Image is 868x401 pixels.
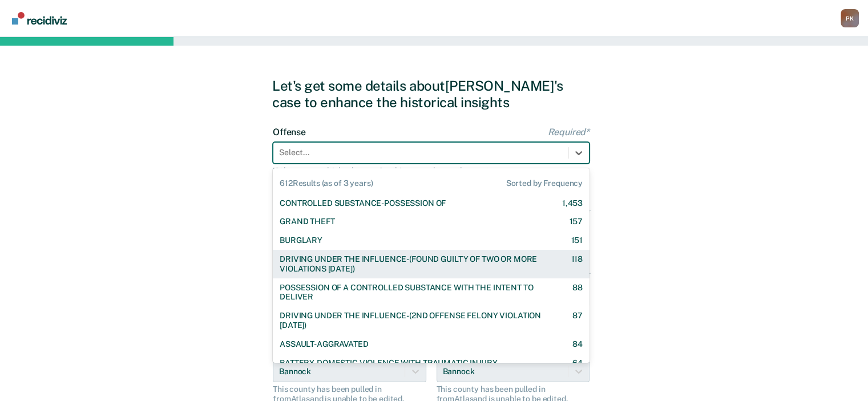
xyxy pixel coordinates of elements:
div: 84 [572,339,583,349]
button: Profile dropdown button [841,9,859,27]
div: Let's get some details about [PERSON_NAME]'s case to enhance the historical insights [272,78,596,111]
div: BURGLARY [280,236,322,245]
div: CONTROLLED SUBSTANCE-POSSESSION OF [280,199,446,208]
div: 88 [572,283,583,302]
div: 151 [571,236,583,245]
img: Recidiviz [12,12,67,25]
div: 157 [569,217,583,226]
div: P K [841,9,859,27]
div: 1,453 [562,199,583,208]
div: ASSAULT-AGGRAVATED [280,339,368,349]
label: Offense [273,127,590,137]
div: DRIVING UNDER THE INFLUENCE-(FOUND GUILTY OF TWO OR MORE VIOLATIONS [DATE]) [280,254,551,274]
span: Required* [547,127,590,137]
div: 118 [571,254,583,274]
div: BATTERY-DOMESTIC VIOLENCE WITH TRAUMATIC INJURY [280,358,497,368]
div: If there are multiple charges for this case, choose the most severe [273,166,590,176]
div: 87 [572,311,583,330]
span: Sorted by Frequency [506,179,583,188]
div: GRAND THEFT [280,217,334,226]
div: POSSESSION OF A CONTROLLED SUBSTANCE WITH THE INTENT TO DELIVER [280,283,552,302]
span: 612 Results (as of 3 years) [280,179,373,188]
div: 64 [572,358,583,368]
div: DRIVING UNDER THE INFLUENCE-(2ND OFFENSE FELONY VIOLATION [DATE]) [280,311,552,330]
